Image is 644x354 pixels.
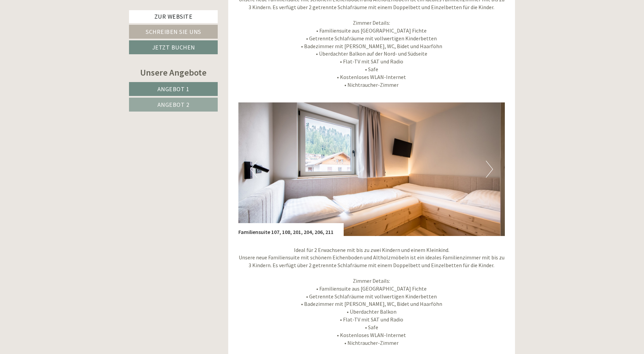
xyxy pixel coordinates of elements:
[129,40,218,54] a: Jetzt buchen
[238,246,505,347] p: Ideal für 2 Erwachsene mit bis zu zwei Kindern und einem Kleinkind. Unsere neue Familiensuite mit...
[157,85,190,93] span: Angebot 1
[157,101,190,109] span: Angebot 2
[163,33,257,38] small: 18:01
[129,66,218,79] div: Unsere Angebote
[121,5,146,17] div: [DATE]
[129,10,218,23] a: Zur Website
[486,161,493,178] button: Next
[129,25,218,39] a: Schreiben Sie uns
[250,161,257,178] button: Previous
[223,177,267,191] button: Senden
[159,18,262,39] div: Guten Tag, wie können wir Ihnen helfen?
[163,20,257,25] div: Sie
[238,223,344,236] div: Familiensuite 107, 108, 201, 204, 206, 211
[238,102,505,236] img: image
